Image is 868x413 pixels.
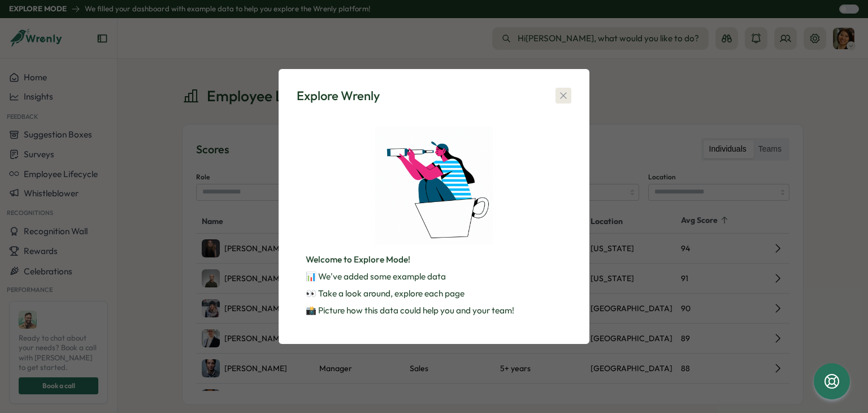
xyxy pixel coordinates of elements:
p: 📸 Picture how this data could help you and your team! [306,304,562,317]
p: 👀 Take a look around, explore each page [306,287,562,300]
img: Explore Wrenly [375,127,493,244]
p: 📊 We've added some example data [306,270,562,283]
p: Welcome to Explore Mode! [306,253,562,266]
div: Explore Wrenly [297,87,380,105]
